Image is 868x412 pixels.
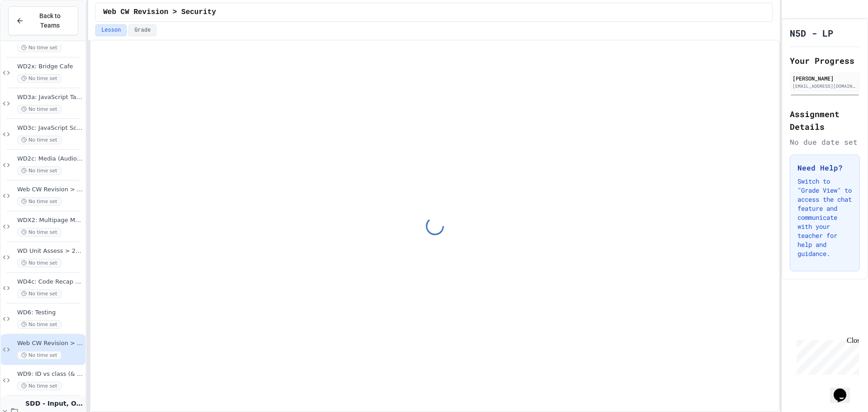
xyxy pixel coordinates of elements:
button: Lesson [95,24,127,36]
span: WDX2: Multipage Movie Franchise [17,217,84,224]
span: WD3a: JavaScript Task 1 [17,94,84,101]
span: No time set [17,382,61,390]
span: Web CW Revision > Security [17,340,84,347]
span: No time set [17,228,61,237]
span: No time set [17,320,61,329]
p: Switch to "Grade View" to access the chat feature and communicate with your teacher for help and ... [797,177,852,258]
span: No time set [17,105,61,114]
div: [PERSON_NAME] [793,74,857,82]
span: WD Unit Assess > 2024/25 SQA Assignment [17,247,84,255]
span: SDD - Input, Output & Simple calculations [25,399,84,407]
iframe: chat widget [830,376,859,403]
span: No time set [17,136,61,144]
div: No due date set [790,137,860,147]
h2: Assignment Details [790,108,860,133]
span: No time set [17,351,61,360]
span: WD6: Testing [17,309,84,317]
span: No time set [17,166,61,175]
span: WD9: ID vs class (& addressing) [17,370,84,378]
span: WD2c: Media (Audio and Video) [17,155,84,163]
span: No time set [17,197,61,206]
h3: Need Help? [797,162,852,173]
span: Web CW Revision > Environmental Impact [17,186,84,194]
span: WD3c: JavaScript Scholar Example [17,124,84,132]
div: Chat with us now!Close [4,4,62,57]
span: WD4c: Code Recap > Copyright Designs & Patents Act [17,278,84,286]
button: Back to Teams [8,6,78,35]
span: No time set [17,289,61,298]
span: No time set [17,259,61,267]
span: Back to Teams [29,11,71,30]
h2: Your Progress [790,54,860,67]
span: Web CW Revision > Security [103,7,216,18]
span: No time set [17,74,61,83]
span: WD2x: Bridge Cafe [17,63,84,71]
button: Grade [128,24,156,36]
span: No time set [17,43,61,52]
iframe: chat widget [793,336,859,375]
div: [EMAIL_ADDRESS][DOMAIN_NAME] [793,83,857,90]
h1: N5D - LP [790,27,833,39]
